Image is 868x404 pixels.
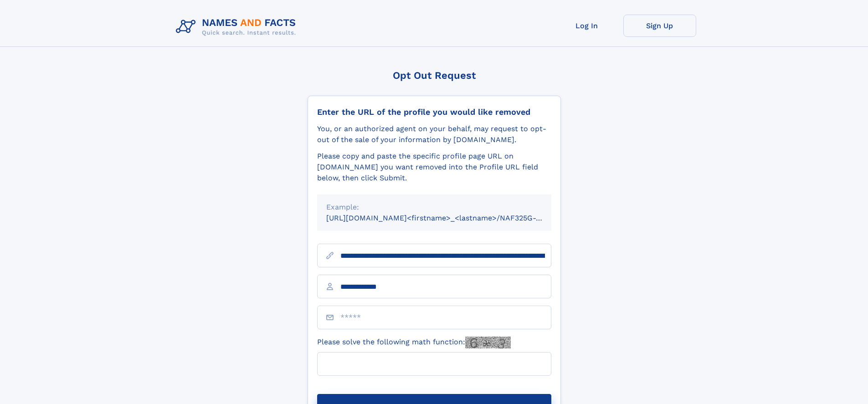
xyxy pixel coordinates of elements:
label: Please solve the following math function: [317,337,511,348]
div: You, or an authorized agent on your behalf, may request to opt-out of the sale of your informatio... [317,123,551,145]
div: Please copy and paste the specific profile page URL on [DOMAIN_NAME] you want removed into the Pr... [317,151,551,184]
div: Enter the URL of the profile you would like removed [317,107,551,117]
img: Logo Names and Facts [172,15,303,39]
div: Example: [326,202,542,213]
a: Sign Up [623,15,696,37]
div: Opt Out Request [308,70,561,81]
small: [URL][DOMAIN_NAME]<firstname>_<lastname>/NAF325G-xxxxxxxx [326,214,569,222]
a: Log In [550,15,623,37]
